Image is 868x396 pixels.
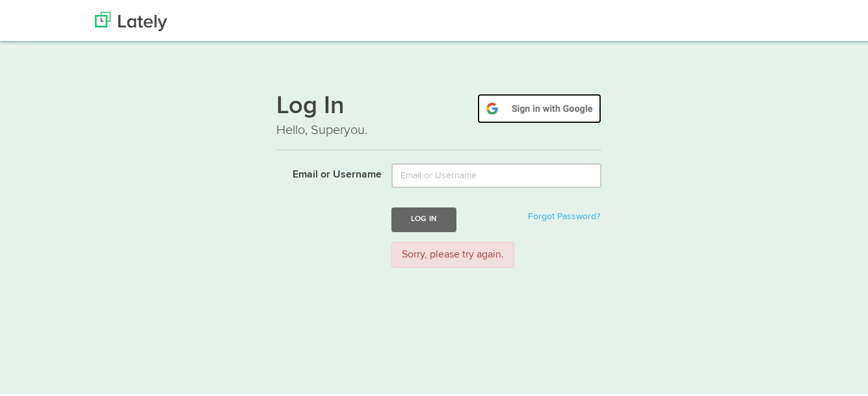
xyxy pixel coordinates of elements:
[528,210,600,219] a: Forgot Password?
[391,161,601,186] input: Email or Username
[95,10,167,29] img: Lately
[391,205,456,230] button: Log In
[276,119,601,138] p: Hello, Superyou.
[477,92,601,122] img: google-signin.png
[391,240,514,267] div: Sorry, please try again.
[276,92,601,119] h1: Log In
[267,161,382,181] label: Email or Username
